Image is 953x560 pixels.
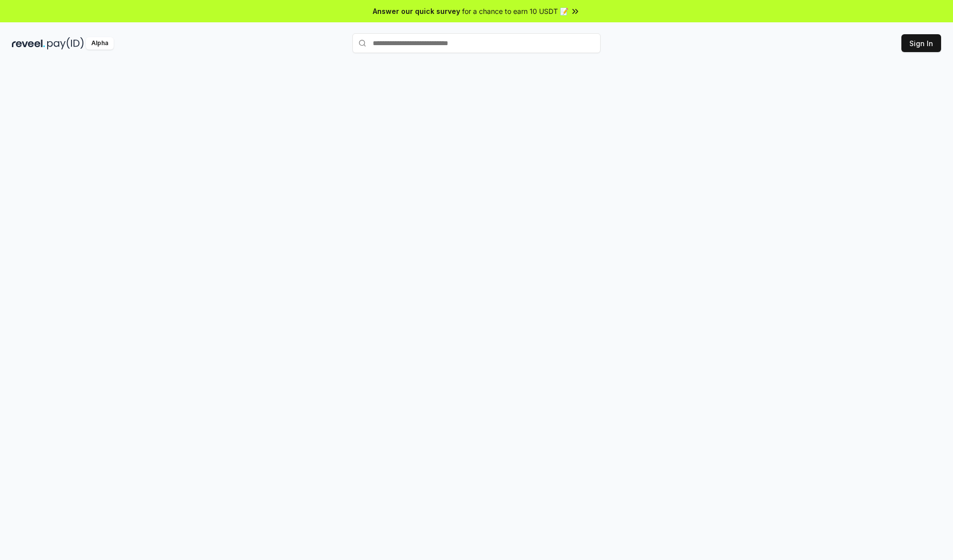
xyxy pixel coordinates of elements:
img: pay_id [47,37,84,50]
div: Alpha [86,37,114,50]
span: Answer our quick survey [373,6,460,16]
button: Sign In [901,34,941,52]
span: for a chance to earn 10 USDT 📝 [462,6,568,16]
img: reveel_dark [12,37,45,50]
